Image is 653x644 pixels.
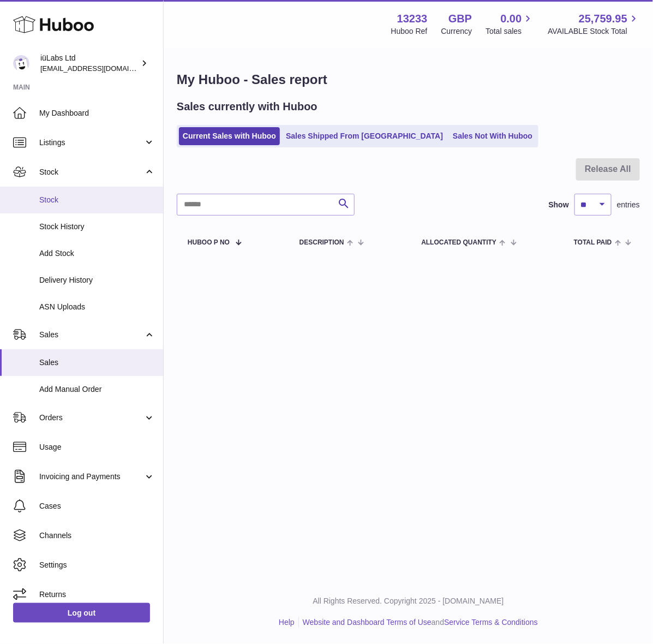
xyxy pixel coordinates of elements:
[39,560,155,570] span: Settings
[421,239,496,246] span: ALLOCATED Quantity
[39,589,155,600] span: Returns
[179,127,280,145] a: Current Sales with Huboo
[39,530,155,541] span: Channels
[574,239,612,246] span: Total paid
[397,11,428,26] strong: 13233
[39,195,155,205] span: Stock
[39,138,143,148] span: Listings
[40,64,160,73] span: [EMAIL_ADDRESS][DOMAIN_NAME]
[39,167,143,177] span: Stock
[39,222,155,232] span: Stock History
[39,357,155,368] span: Sales
[617,200,640,210] span: entries
[486,26,534,37] span: Total sales
[13,603,150,623] a: Log out
[177,99,317,114] h2: Sales currently with Huboo
[39,108,155,118] span: My Dashboard
[39,413,143,423] span: Orders
[548,26,640,37] span: AVAILABLE Stock Total
[39,442,155,452] span: Usage
[501,11,522,26] span: 0.00
[40,53,139,74] div: iüLabs Ltd
[172,596,644,606] p: All Rights Reserved. Copyright 2025 - [DOMAIN_NAME]
[449,127,536,145] a: Sales Not With Huboo
[39,472,143,482] span: Invoicing and Payments
[188,239,230,246] span: Huboo P no
[282,127,447,145] a: Sales Shipped From [GEOGRAPHIC_DATA]
[303,618,432,627] a: Website and Dashboard Terms of Use
[444,618,538,627] a: Service Terms & Conditions
[39,501,155,511] span: Cases
[549,200,569,210] label: Show
[441,26,472,37] div: Currency
[39,248,155,259] span: Add Stock
[391,26,428,37] div: Huboo Ref
[39,275,155,285] span: Delivery History
[486,11,534,37] a: 0.00 Total sales
[299,617,538,628] li: and
[39,384,155,395] span: Add Manual Order
[13,55,29,71] img: info@iulabs.co
[579,11,627,26] span: 25,759.95
[548,11,640,37] a: 25,759.95 AVAILABLE Stock Total
[299,239,344,246] span: Description
[39,330,143,340] span: Sales
[177,71,640,88] h1: My Huboo - Sales report
[39,302,155,312] span: ASN Uploads
[279,618,295,627] a: Help
[448,11,472,26] strong: GBP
